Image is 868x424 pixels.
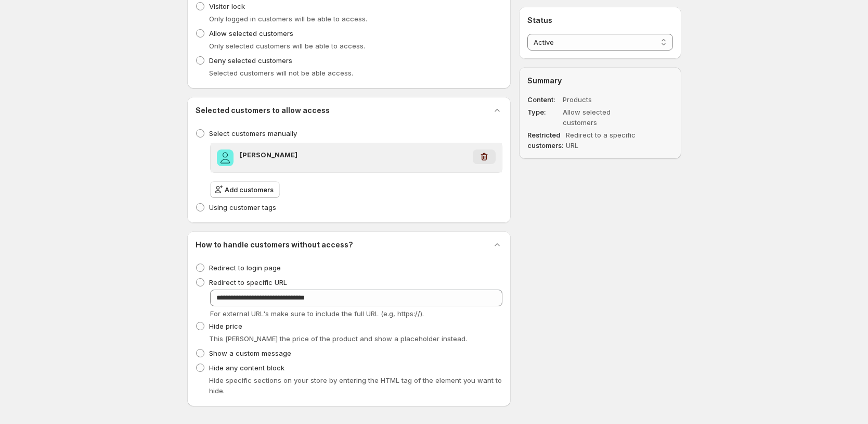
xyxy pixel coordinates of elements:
dd: Redirect to a specific URL [566,130,646,151]
span: Hide specific sections on your store by entering the HTML tag of the element you want to hide. [209,376,502,395]
button: Add customers [210,181,280,198]
h2: Status [527,15,672,26]
span: Selected customers will not be able access. [209,69,353,77]
span: Only selected customers will be able to access. [209,42,365,50]
span: This [PERSON_NAME] the price of the product and show a placeholder instead. [209,334,467,343]
span: Show a custom message [209,349,291,357]
span: Using customer tags [209,203,276,211]
dd: Allow selected customers [563,107,643,128]
span: Redirect to login page [209,264,281,272]
span: Only logged in customers will be able to access. [209,15,367,23]
span: Redirect to specific URL [209,278,287,286]
h2: How to handle customers without access? [196,240,353,250]
span: Visitor lock [209,2,245,10]
span: Hide price [209,322,242,330]
h3: [PERSON_NAME] [240,149,473,160]
dt: Content: [527,94,561,105]
h2: Selected customers to allow access [196,105,330,116]
span: Add customers [225,184,274,195]
span: Allow selected customers [209,29,293,38]
dt: Restricted customers: [527,130,564,151]
span: Deny selected customers [209,56,292,65]
dd: Products [563,94,643,105]
span: Hide any content block [209,364,284,372]
dt: Type: [527,107,561,128]
h2: Summary [527,76,672,86]
span: Clint Morris [217,149,234,166]
span: For external URL's make sure to include the full URL (e.g, https://). [210,309,424,318]
span: Select customers manually [209,129,297,138]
